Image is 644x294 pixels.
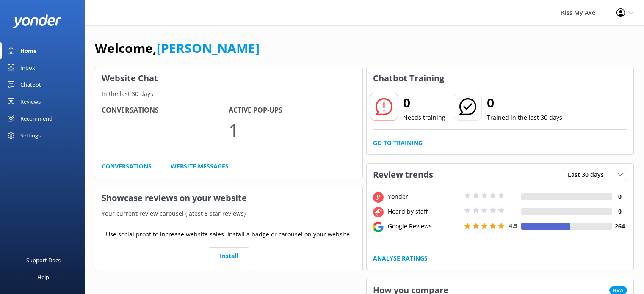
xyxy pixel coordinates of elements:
h4: 0 [612,192,627,201]
h3: Chatbot Training [367,67,451,89]
div: Help [37,269,49,286]
a: [PERSON_NAME] [157,39,260,57]
h4: 0 [612,207,627,216]
div: Heard by staff [386,207,462,216]
div: Recommend [20,110,53,127]
h4: Conversations [102,105,229,116]
div: Google Reviews [386,222,462,231]
h2: 0 [403,93,445,113]
div: Support Docs [26,252,61,269]
h1: Welcome, [95,38,260,58]
span: Last 30 days [568,170,609,179]
h3: Review trends [367,164,439,186]
div: Home [20,42,37,59]
h2: 0 [487,93,562,113]
p: In the last 30 days [95,89,362,99]
p: Use social proof to increase website sales. Install a badge or carousel on your website. [106,230,351,239]
h4: 264 [612,222,627,231]
img: yonder-white-logo.png [13,14,61,28]
a: Analyse Ratings [373,254,428,263]
p: Your current review carousel (latest 5 star reviews) [95,209,362,218]
p: Needs training [403,113,445,122]
div: Settings [20,127,41,144]
div: Yonder [386,192,462,201]
a: Install [209,247,249,264]
h3: Website Chat [95,67,362,89]
p: Trained in the last 30 days [487,113,562,122]
h4: Active Pop-ups [229,105,356,116]
div: Chatbot [20,76,41,93]
div: Reviews [20,93,41,110]
span: 4.9 [509,222,517,230]
span: New [609,286,627,294]
a: Go to Training [373,138,423,148]
h3: Showcase reviews on your website [95,187,362,209]
a: Website Messages [171,162,229,171]
p: 1 [229,116,356,144]
a: Conversations [102,162,152,171]
div: Inbox [20,59,35,76]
